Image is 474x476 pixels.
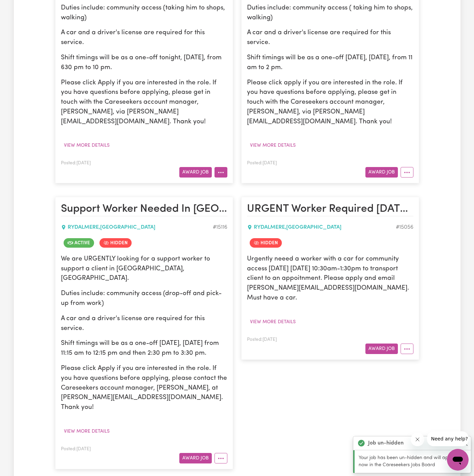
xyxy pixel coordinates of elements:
div: Job ID #15056 [396,223,413,231]
span: Posted: [DATE] [61,447,91,451]
div: RYDALMERE , [GEOGRAPHIC_DATA] [61,223,213,231]
p: Shift timings will be as a one-off tonight, [DATE], from 630 pm to 10 pm. [61,53,227,73]
p: A car and a driver's license are required for this service. [61,28,227,48]
button: View more details [61,426,113,437]
span: Job is hidden [99,238,132,248]
button: Award Job [365,167,398,178]
div: RYDALMERE , [GEOGRAPHIC_DATA] [247,223,396,231]
iframe: Button to launch messaging window [447,449,469,471]
p: A car and a driver's license are required for this service. [61,314,227,334]
button: More options [215,453,227,463]
button: View more details [61,140,113,151]
p: We are URGENTLY looking for a support worker to support a client in [GEOGRAPHIC_DATA], [GEOGRAPHI... [61,254,227,284]
p: Please click Apply if you are interested in the role. If you have questions before applying, plea... [61,364,227,413]
strong: Job un-hidden [368,439,404,447]
div: Job ID #15116 [213,223,227,231]
p: Duties include: community access (taking him to shops, walking) [61,3,227,23]
button: Award Job [365,344,398,354]
h2: Support Worker Needed In Rydalmere, NSW. [61,203,227,216]
button: More options [401,167,413,178]
iframe: Close message [411,433,424,446]
p: A car and a driver's license are required for this service. [247,28,413,48]
span: Posted: [DATE] [247,161,277,165]
iframe: Message from company [427,431,469,446]
span: Job is hidden [250,238,282,248]
p: Duties include: community access (drop-off and pick-up from work) [61,289,227,309]
span: Job is active [64,238,94,248]
button: View more details [247,140,299,151]
button: More options [401,344,413,354]
span: Posted: [DATE] [61,161,91,165]
p: Please click Apply if you are interested in the role. If you have questions before applying, plea... [61,78,227,127]
h2: URGENT Worker Required 9.9.25 Community Access [247,203,413,216]
button: Award Job [179,453,212,463]
span: Posted: [DATE] [247,337,277,342]
button: Award Job [179,167,212,178]
p: Shift timings will be as a one-off [DATE], [DATE] from 11:15 am to 12:15 pm and then 2:30 pm to 3... [61,339,227,358]
p: Shift timings will be as a one-off [DATE], [DATE], from 11 am to 2 pm. [247,53,413,73]
p: Duties include: community access ( taking him to shops, walking) [247,3,413,23]
button: More options [215,167,227,178]
p: Your job has been un-hidden and will appear now in the Careseekers Jobs Board [359,454,467,469]
p: Please click apply if you are interested in the role. If you have questions before applying, plea... [247,78,413,127]
p: Urgently neeed a worker with a car for community access [DATE] [DATE] 10:30am-1:30pm to transport... [247,254,413,303]
button: View more details [247,317,299,327]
